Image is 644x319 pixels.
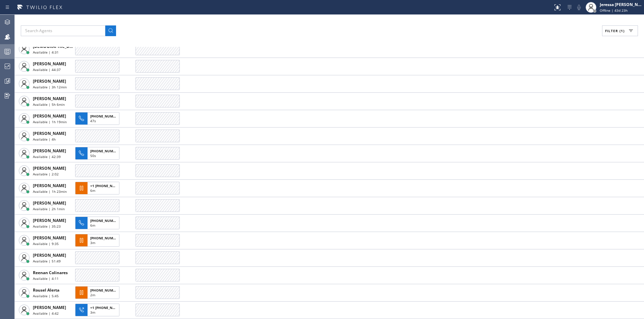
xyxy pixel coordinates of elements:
span: +1 [PHONE_NUMBER] [90,305,126,310]
button: [PHONE_NUMBER]3m [75,232,121,249]
span: Available | 5h 6min [33,102,65,107]
span: [PERSON_NAME] [33,218,66,223]
span: Available | 2h 1min [33,207,65,211]
span: +1 [PHONE_NUMBER] [90,183,126,188]
span: [PERSON_NAME] [33,96,66,101]
span: Available | 51:49 [33,259,61,263]
span: [PHONE_NUMBER] [90,288,121,293]
span: [PERSON_NAME] [33,78,66,84]
span: 50s [90,153,96,158]
span: Available | 1h 19min [33,119,67,124]
span: Available | 4h [33,137,56,142]
span: Reenan Colinares [33,270,68,275]
span: [PERSON_NAME] [33,131,66,136]
span: Available | 35:23 [33,224,61,229]
span: Available | 2:02 [33,172,59,176]
span: [PERSON_NAME] [33,252,66,258]
span: 6m [90,223,95,228]
span: 47s [90,118,96,123]
span: Available | 4:42 [33,311,59,316]
span: [PHONE_NUMBER] [90,114,121,118]
span: Available | 5:45 [33,294,59,298]
span: [PERSON_NAME] [33,183,66,188]
span: 6m [90,188,95,193]
span: [PERSON_NAME] [33,200,66,206]
input: Search Agents [21,25,105,36]
span: Available | 4:31 [33,50,59,55]
span: [PERSON_NAME] [33,148,66,154]
button: Filter (1) [602,25,638,36]
span: [PERSON_NAME] [33,235,66,241]
div: Jeressa [PERSON_NAME] [600,2,642,7]
span: Available | 1h 23min [33,189,67,194]
button: [PHONE_NUMBER]2m [75,284,121,301]
span: Available | 9:35 [33,241,59,246]
span: Available | 3h 12min [33,85,67,89]
button: +1 [PHONE_NUMBER]3m [75,302,121,318]
span: Available | 44:37 [33,67,61,72]
span: [PHONE_NUMBER] [90,236,121,240]
span: Available | 42:39 [33,154,61,159]
span: [PHONE_NUMBER] [90,218,121,223]
span: [PERSON_NAME] [33,305,66,310]
span: [PHONE_NUMBER] [90,149,121,153]
button: [PHONE_NUMBER]47s [75,110,121,127]
span: Offline | 43d 23h [600,8,628,13]
span: [PERSON_NAME] [33,61,66,67]
span: [PERSON_NAME] [33,113,66,119]
span: Filter (1) [605,28,625,33]
button: [PHONE_NUMBER]6m [75,215,121,231]
span: 3m [90,310,95,315]
button: +1 [PHONE_NUMBER]6m [75,180,121,196]
span: 3m [90,240,95,245]
span: 2m [90,293,95,297]
span: Rousel Alerta [33,287,59,293]
button: [PHONE_NUMBER]50s [75,145,121,162]
span: [PERSON_NAME] [33,165,66,171]
span: Available | 4:11 [33,276,59,281]
button: Mute [574,3,584,12]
